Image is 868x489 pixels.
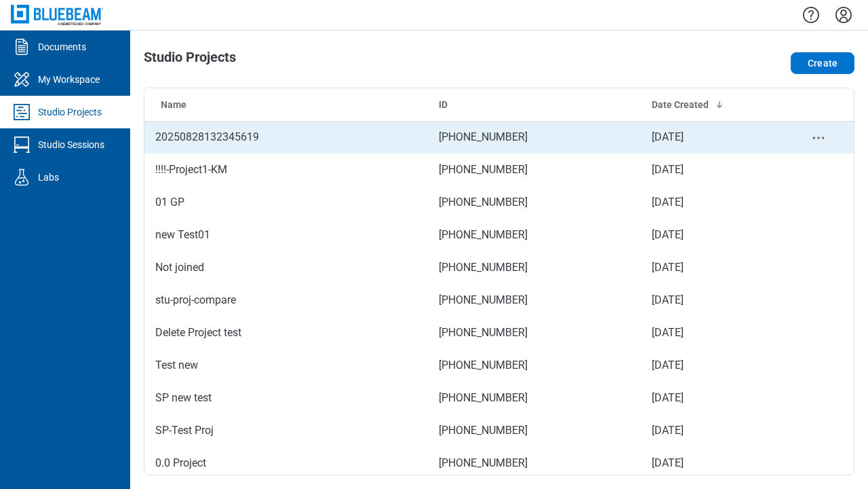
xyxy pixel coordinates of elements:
[810,130,827,146] button: project-actions-menu
[38,105,102,119] div: Studio Projects
[144,50,236,71] h1: Studio Projects
[11,101,33,123] svg: Studio Projects
[144,316,428,349] td: Delete Project test
[428,349,641,382] td: [PHONE_NUMBER]
[11,166,33,188] svg: Labs
[11,134,33,156] svg: Studio Sessions
[38,138,104,151] div: Studio Sessions
[11,36,33,58] svg: Documents
[428,414,641,447] td: [PHONE_NUMBER]
[641,316,783,349] td: [DATE]
[428,219,641,251] td: [PHONE_NUMBER]
[428,121,641,153] td: [PHONE_NUMBER]
[652,98,772,111] div: Date Created
[641,121,783,153] td: [DATE]
[428,153,641,186] td: [PHONE_NUMBER]
[439,98,630,111] div: ID
[144,219,428,251] td: new Test01
[641,186,783,219] td: [DATE]
[641,219,783,251] td: [DATE]
[11,69,33,90] svg: My Workspace
[144,349,428,382] td: Test new
[144,153,428,186] td: !!!!-Project1-KM
[144,251,428,284] td: Not joined
[791,52,854,74] button: Create
[11,5,103,24] img: Bluebeam, Inc.
[38,40,86,54] div: Documents
[144,447,428,479] td: 0.0 Project
[144,186,428,219] td: 01 GP
[641,414,783,447] td: [DATE]
[161,98,417,111] div: Name
[144,121,428,153] td: 20250828132345619
[833,3,854,26] button: Settings
[428,284,641,316] td: [PHONE_NUMBER]
[641,153,783,186] td: [DATE]
[38,73,100,86] div: My Workspace
[641,447,783,479] td: [DATE]
[428,316,641,349] td: [PHONE_NUMBER]
[641,349,783,382] td: [DATE]
[144,284,428,316] td: stu-proj-compare
[428,382,641,414] td: [PHONE_NUMBER]
[641,251,783,284] td: [DATE]
[428,186,641,219] td: [PHONE_NUMBER]
[641,382,783,414] td: [DATE]
[428,251,641,284] td: [PHONE_NUMBER]
[144,382,428,414] td: SP new test
[428,447,641,479] td: [PHONE_NUMBER]
[641,284,783,316] td: [DATE]
[144,414,428,447] td: SP-Test Proj
[38,170,59,184] div: Labs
